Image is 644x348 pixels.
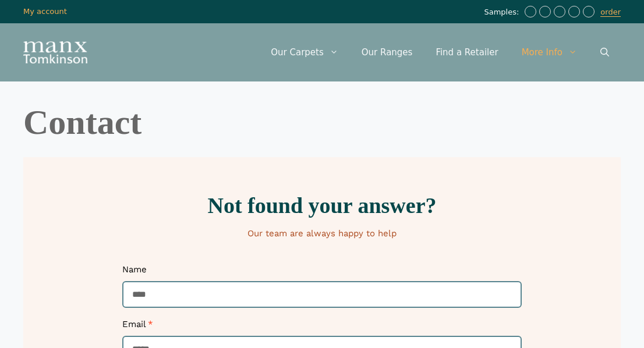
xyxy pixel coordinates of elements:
a: order [600,8,621,17]
a: Open Search Bar [589,35,621,70]
span: Samples: [484,8,522,17]
a: Our Carpets [259,35,350,70]
a: Find a Retailer [424,35,509,70]
p: Our team are always happy to help [29,228,615,240]
a: Our Ranges [350,35,424,70]
h1: Contact [23,105,621,140]
a: My account [23,7,67,16]
label: Email [122,319,153,336]
a: More Info [510,35,589,70]
h2: Not found your answer? [29,194,615,216]
img: Manx Tomkinson [23,41,87,63]
label: Name [122,264,147,281]
nav: Primary [259,35,621,70]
